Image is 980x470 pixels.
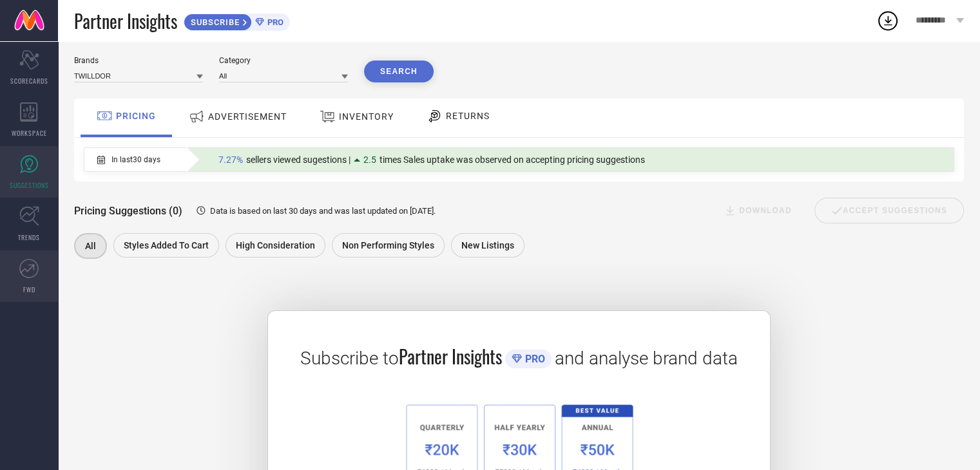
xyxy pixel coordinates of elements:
[380,155,645,165] span: times Sales uptake was observed on accepting pricing suggestions
[399,343,502,370] span: Partner Insights
[342,240,434,250] span: Non Performing Styles
[210,206,436,216] span: Data is based on last 30 days and was last updated on [DATE] .
[461,240,514,250] span: New Listings
[364,61,434,82] button: Search
[219,56,348,65] div: Category
[236,240,315,250] span: High Consideration
[18,232,40,242] span: TRENDS
[446,111,490,121] span: RETURNS
[184,17,243,27] span: SUBSCRIBE
[111,155,160,164] span: In last 30 days
[23,285,35,294] span: FWD
[74,56,203,65] div: Brands
[246,155,351,165] span: sellers viewed sugestions |
[555,348,738,369] span: and analyse brand data
[264,17,283,27] span: PRO
[814,198,964,223] div: Accept Suggestions
[10,76,48,86] span: SCORECARDS
[124,240,209,250] span: Styles Added To Cart
[208,111,287,122] span: ADVERTISEMENT
[116,111,156,121] span: PRICING
[184,10,290,31] a: SUBSCRIBEPRO
[300,348,399,369] span: Subscribe to
[74,8,177,34] span: Partner Insights
[85,241,96,251] span: All
[12,128,47,138] span: WORKSPACE
[218,155,243,165] span: 7.27%
[212,151,651,168] div: Percentage of sellers who have viewed suggestions for the current Insight Type
[876,9,899,32] div: Open download list
[363,155,376,165] span: 2.5
[10,180,49,190] span: SUGGESTIONS
[74,205,182,217] span: Pricing Suggestions (0)
[522,353,545,365] span: PRO
[339,111,394,122] span: INVENTORY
